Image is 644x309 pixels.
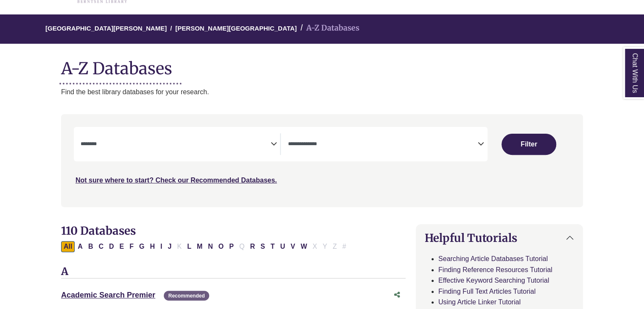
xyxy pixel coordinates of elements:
button: Filter Results V [288,241,298,252]
li: A-Z Databases [297,22,359,34]
a: [GEOGRAPHIC_DATA][PERSON_NAME] [45,23,167,32]
button: Filter Results J [165,241,174,252]
button: Submit for Search Results [501,134,556,155]
a: [PERSON_NAME][GEOGRAPHIC_DATA] [175,23,297,32]
span: 110 Databases [61,224,136,238]
button: Filter Results E [117,241,127,252]
button: Filter Results O [216,241,226,252]
nav: breadcrumb [61,14,583,44]
button: Helpful Tutorials [416,225,582,251]
button: Filter Results W [298,241,310,252]
a: Finding Reference Resources Tutorial [438,266,552,273]
button: Filter Results T [268,241,277,252]
textarea: Search [288,141,478,148]
h1: A-Z Databases [61,52,583,78]
button: Filter Results D [106,241,117,252]
button: Filter Results P [227,241,236,252]
button: Filter Results H [147,241,157,252]
span: Recommended [164,291,209,301]
a: Searching Article Databases Tutorial [438,255,548,262]
button: Filter Results N [205,241,216,252]
button: Filter Results A [75,241,85,252]
nav: Search filters [61,114,583,207]
a: Not sure where to start? Check our Recommended Databases. [76,177,277,184]
button: Filter Results B [86,241,96,252]
button: Filter Results I [158,241,165,252]
button: Filter Results L [185,241,194,252]
button: Filter Results S [258,241,268,252]
button: Filter Results M [194,241,205,252]
button: Filter Results U [277,241,288,252]
p: Find the best library databases for your research. [61,87,583,98]
button: Share this database [389,287,406,303]
a: Effective Keyword Searching Tutorial [438,277,549,284]
a: Academic Search Premier [61,291,155,299]
a: Using Article Linker Tutorial [438,298,521,306]
button: Filter Results R [247,241,258,252]
button: Filter Results G [137,241,147,252]
a: Finding Full Text Articles Tutorial [438,288,535,295]
div: Alpha-list to filter by first letter of database name [61,242,350,250]
textarea: Search [81,141,271,148]
button: Filter Results F [127,241,136,252]
button: All [61,241,75,252]
button: Filter Results C [96,241,106,252]
h3: A [61,266,406,278]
